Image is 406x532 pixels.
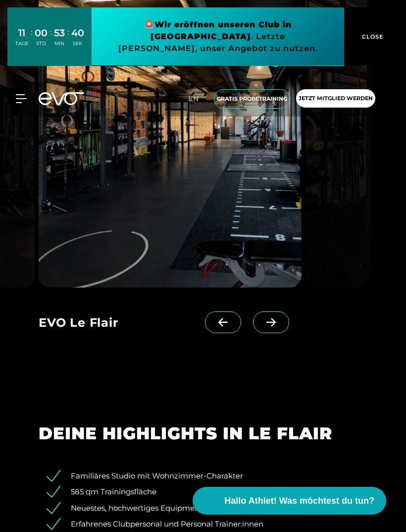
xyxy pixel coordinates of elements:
div: 53 [54,26,65,40]
li: Neuestes, hochwertiges Equipment [53,503,367,514]
div: : [67,27,69,53]
div: STD [35,40,48,47]
li: Erfahrenes Clubpersonal und Personal Trainer:innen [53,519,367,530]
a: Gratis Probetraining [211,89,293,109]
span: en [188,94,199,103]
span: Jetzt Mitglied werden [299,94,373,103]
div: 11 [15,26,28,40]
span: Hallo Athlet! Was möchtest du tun? [224,494,374,508]
a: Jetzt Mitglied werden [293,89,378,109]
div: : [31,27,32,53]
span: CLOSE [359,32,384,41]
li: Familiäres Studio mit Wohnzimmer-Charakter [53,471,367,482]
button: CLOSE [344,7,399,66]
h2: DEINE HIGHLIGHTS IN LE FLAIR [39,423,367,444]
div: TAGE [15,40,28,47]
div: MIN [54,40,65,47]
div: 00 [35,26,48,40]
div: 40 [71,26,84,40]
li: 585 qm Trainingsfläche [53,486,367,498]
button: Hallo Athlet! Was möchtest du tun? [193,487,386,515]
a: en [188,93,205,105]
span: Gratis Probetraining [217,95,287,103]
div: SEK [71,40,84,47]
div: : [50,27,51,53]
